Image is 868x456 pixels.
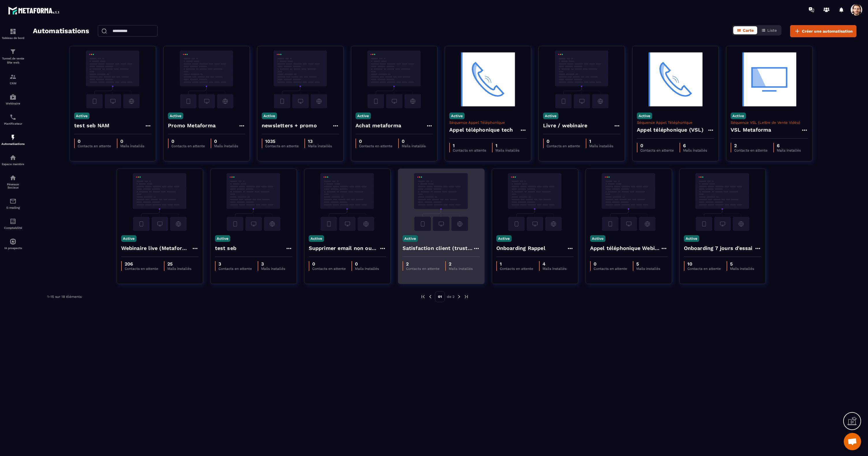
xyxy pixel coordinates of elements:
img: automations [10,154,16,161]
p: 0 [120,139,144,144]
p: Contacts en attente [171,144,205,148]
p: IA prospects [1,246,25,250]
p: 0 [402,139,426,144]
img: automation-background [637,51,714,108]
p: Mails installés [261,267,285,271]
p: 2 [449,261,473,267]
p: CRM [1,82,25,85]
p: Mails installés [449,267,473,271]
h4: Onboarding Rappel [496,244,545,252]
img: automations [10,134,16,141]
img: logo [8,5,60,16]
p: Mails installés [308,144,332,148]
h4: Supprimer email non ouvert apres 60 jours [309,244,379,252]
p: 2 [734,143,768,148]
p: Active [496,235,512,242]
p: Contacts en attente [687,267,721,271]
p: Contacts en attente [312,267,346,271]
p: Contacts en attente [218,267,252,271]
p: 2 [406,261,439,267]
p: 6 [777,143,801,148]
img: automation-background [262,51,339,108]
img: social-network [10,174,16,181]
p: Active [74,113,89,119]
img: automation-background [74,51,151,108]
span: Liste [767,28,777,33]
p: Active [168,113,183,119]
p: 1 [453,143,486,148]
p: Contacts en attente [734,148,768,152]
p: Active [590,235,605,242]
p: Contacts en attente [500,267,533,271]
p: Mails installés [636,267,660,271]
p: Active [309,235,324,242]
span: Carte [743,28,754,33]
p: Tableau de bord [1,36,25,40]
img: formation [10,48,16,55]
button: Liste [758,26,780,34]
p: 4 [542,261,566,267]
p: Comptabilité [1,226,25,229]
img: next [464,294,469,299]
p: Contacts en attente [406,267,439,271]
p: 5 [636,261,660,267]
img: automation-background [403,173,480,231]
p: Contacts en attente [453,148,486,152]
p: Contacts en attente [265,144,299,148]
a: formationformationCRM [1,69,25,89]
p: Mails installés [120,144,144,148]
img: automation-background [496,173,574,231]
p: 1-15 sur 18 éléments [47,295,82,299]
h2: Automatisations [33,25,89,37]
p: Mails installés [683,148,707,152]
p: 0 [355,261,379,267]
p: Contacts en attente [125,267,158,271]
p: 0 [214,139,238,144]
a: schedulerschedulerPlanificateur [1,109,25,130]
h4: newsletters + promo [262,122,317,130]
img: automation-background [543,51,620,108]
p: Mails installés [542,267,566,271]
img: automations [10,238,16,245]
p: Mails installés [402,144,426,148]
p: Webinaire [1,102,25,105]
p: Planificateur [1,122,25,125]
p: 0 [312,261,346,267]
img: scheduler [10,114,16,121]
p: Réseaux Sociaux [1,183,25,189]
p: 0 [547,139,580,144]
button: Créer une automatisation [790,25,856,37]
p: 206 [125,261,158,267]
p: 1 [495,143,519,148]
a: formationformationTableau de bord [1,24,25,44]
p: de 2 [447,294,454,299]
p: Active [262,113,277,119]
img: automation-background [309,173,386,231]
p: 6 [683,143,707,148]
a: automationsautomationsWebinaire [1,89,25,109]
p: Active [403,235,418,242]
a: automationsautomationsAutomatisations [1,130,25,150]
h4: Appel téléphonique tech [449,126,513,134]
p: Mails installés [589,144,613,148]
p: 5 [730,261,754,267]
img: formation [10,28,16,35]
img: automation-background [121,173,199,231]
p: Active [121,235,136,242]
h4: VSL Metaforma [731,126,771,134]
h4: Achat metaforma [356,122,401,130]
img: email [10,198,16,205]
h4: Appel téléphonique Webinaire live [590,244,661,252]
p: Contacts en attente [359,144,392,148]
p: Active [684,235,699,242]
a: accountantaccountantComptabilité [1,214,25,234]
p: 0 [640,143,674,148]
p: 10 [687,261,721,267]
h4: test seb [215,244,237,252]
p: Active [215,235,230,242]
p: Active [543,113,558,119]
p: Contacts en attente [78,144,111,148]
img: formation [10,73,16,80]
p: 1 [500,261,533,267]
p: Séquence VSL (Lettre de Vente Vidéo) [731,120,808,125]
